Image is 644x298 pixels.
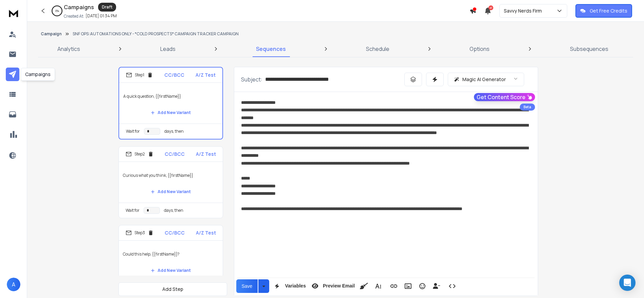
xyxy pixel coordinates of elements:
[7,7,20,19] img: logo
[126,129,140,134] p: Wait for
[271,279,307,293] button: Variables
[126,230,154,236] div: Step 3
[55,9,59,13] p: 0 %
[470,45,490,53] p: Options
[164,208,183,213] p: days, then
[21,68,55,81] div: Campaigns
[164,129,184,134] p: days, then
[7,278,20,291] button: A
[236,279,258,293] button: Save
[118,282,227,296] button: Add Step
[366,45,389,53] p: Schedule
[362,41,393,57] a: Schedule
[145,185,196,199] button: Add New Variant
[64,14,84,19] p: Created At:
[73,31,239,37] p: SNF OPS:AUTOMATIONS ONLY - *COLD PROSPECTS* CAMPAIGN TRACKER CAMPAIGN
[430,279,443,293] button: Insert Unsubscribe Link
[145,106,196,119] button: Add New Variant
[446,279,459,293] button: Code View
[123,87,218,106] p: A quick question, {{firstName}}
[165,151,185,157] p: CC/BCC
[126,72,153,78] div: Step 1
[465,41,494,57] a: Options
[196,229,216,236] p: A/Z Test
[123,166,219,185] p: Curious what you think, {{firstName}}
[241,75,262,83] p: Subject:
[575,4,632,18] button: Get Free Credits
[123,245,219,264] p: Could this help, {{firstName}}?
[283,283,307,289] span: Variables
[118,146,223,218] li: Step2CC/BCCA/Z TestCurious what you think, {{firstName}}Add New VariantWait fordays, then
[489,5,493,10] span: 41
[256,45,286,53] p: Sequences
[196,151,216,157] p: A/Z Test
[619,275,636,291] div: Open Intercom Messenger
[448,73,524,86] button: Magic AI Generator
[357,279,370,293] button: Clean HTML
[53,41,84,57] a: Analytics
[164,72,184,78] p: CC/BCC
[309,279,356,293] button: Preview Email
[566,41,612,57] a: Subsequences
[86,13,117,19] p: [DATE] 01:34 PM
[145,264,196,277] button: Add New Variant
[462,76,506,83] p: Magic AI Generator
[504,7,545,14] p: Savvy Nerds Firm
[41,31,62,37] button: Campaign
[474,93,535,101] button: Get Content Score
[64,3,94,11] h1: Campaigns
[160,45,176,53] p: Leads
[570,45,608,53] p: Subsequences
[156,41,180,57] a: Leads
[372,279,385,293] button: More Text
[118,225,223,297] li: Step3CC/BCCA/Z TestCould this help, {{firstName}}?Add New VariantWait fordays, then
[118,67,223,139] li: Step1CC/BCCA/Z TestA quick question, {{firstName}}Add New VariantWait fordays, then
[252,41,290,57] a: Sequences
[196,72,216,78] p: A/Z Test
[165,229,185,236] p: CC/BCC
[57,45,80,53] p: Analytics
[590,7,627,14] p: Get Free Credits
[387,279,400,293] button: Insert Link (Ctrl+K)
[98,3,116,12] div: Draft
[321,283,356,289] span: Preview Email
[126,151,154,157] div: Step 2
[520,104,535,111] div: Beta
[126,208,140,213] p: Wait for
